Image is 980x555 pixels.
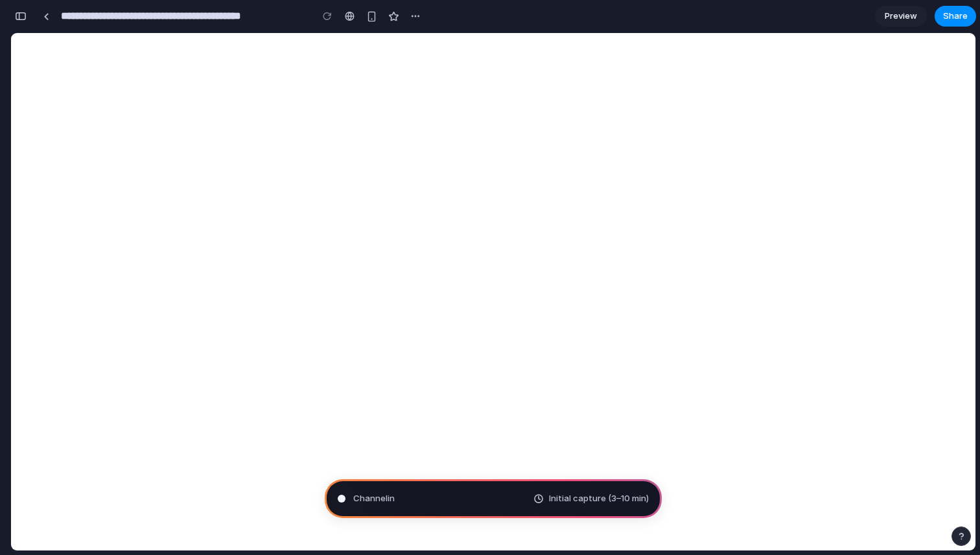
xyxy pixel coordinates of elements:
span: Initial capture (3–10 min) [549,492,649,505]
a: Preview [875,6,927,27]
button: Share [935,6,976,27]
span: Preview [885,10,917,23]
span: Share [943,10,968,23]
span: Channelin [353,492,395,505]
